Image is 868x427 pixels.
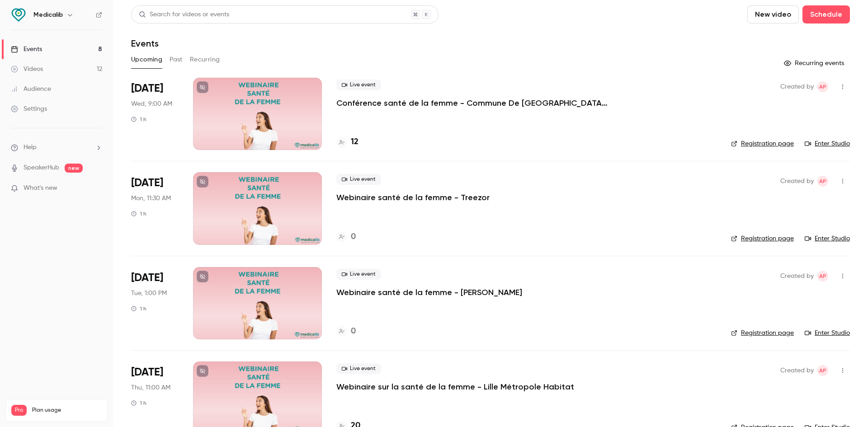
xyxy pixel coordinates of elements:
[24,143,37,152] span: Help
[33,10,63,19] h6: Medicalib
[819,365,826,376] span: AP
[351,325,356,338] h4: 0
[11,45,42,54] div: Events
[336,269,381,280] span: Live event
[131,365,163,380] span: [DATE]
[780,176,814,187] span: Created by
[131,305,146,312] div: 1 h
[11,405,27,416] span: Pro
[11,65,43,74] div: Videos
[131,52,162,67] button: Upcoming
[805,234,850,243] a: Enter Studio
[817,271,828,282] span: Alice Plauch
[11,104,47,113] div: Settings
[336,136,359,148] a: 12
[817,81,828,92] span: Alice Plauch
[65,164,83,173] span: new
[131,172,179,244] div: Oct 6 Mon, 11:30 AM (Europe/Paris)
[351,231,356,243] h4: 0
[780,81,814,92] span: Created by
[731,139,794,148] a: Registration page
[817,176,828,187] span: Alice Plauch
[24,183,57,193] span: What's new
[336,363,381,374] span: Live event
[131,176,163,190] span: [DATE]
[336,192,490,203] a: Webinaire santé de la femme - Treezor
[131,271,163,285] span: [DATE]
[131,399,146,407] div: 1 h
[336,325,356,338] a: 0
[11,143,102,152] li: help-dropdown-opener
[817,365,828,376] span: Alice Plauch
[131,383,170,392] span: Thu, 11:00 AM
[131,194,171,203] span: Mon, 11:30 AM
[131,81,163,96] span: [DATE]
[131,38,159,49] h1: Events
[802,5,850,23] button: Schedule
[819,176,826,187] span: AP
[336,381,574,392] a: Webinaire sur la santé de la femme - Lille Métropole Habitat
[11,8,26,22] img: Medicalib
[131,99,172,108] span: Wed, 9:00 AM
[780,56,850,70] button: Recurring events
[336,80,381,90] span: Live event
[731,328,794,338] a: Registration page
[780,271,814,282] span: Created by
[190,52,220,67] button: Recurring
[170,52,183,67] button: Past
[747,5,799,23] button: New video
[805,328,850,338] a: Enter Studio
[131,267,179,339] div: Oct 7 Tue, 1:00 PM (Europe/Paris)
[11,84,51,94] div: Audience
[336,287,522,298] a: Webinaire santé de la femme - [PERSON_NAME]
[336,98,608,108] a: Conférence santé de la femme - Commune De [GEOGRAPHIC_DATA] - salle du conseil, 2ème étage
[131,78,179,150] div: Oct 1 Wed, 9:00 AM (Europe/Paris)
[819,271,826,282] span: AP
[131,210,146,217] div: 1 h
[32,407,102,414] span: Plan usage
[805,139,850,148] a: Enter Studio
[131,116,146,123] div: 1 h
[131,289,167,298] span: Tue, 1:00 PM
[139,10,229,19] div: Search for videos or events
[336,231,356,243] a: 0
[731,234,794,243] a: Registration page
[780,365,814,376] span: Created by
[336,174,381,185] span: Live event
[819,81,826,92] span: AP
[351,136,359,148] h4: 12
[24,163,59,173] a: SpeakerHub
